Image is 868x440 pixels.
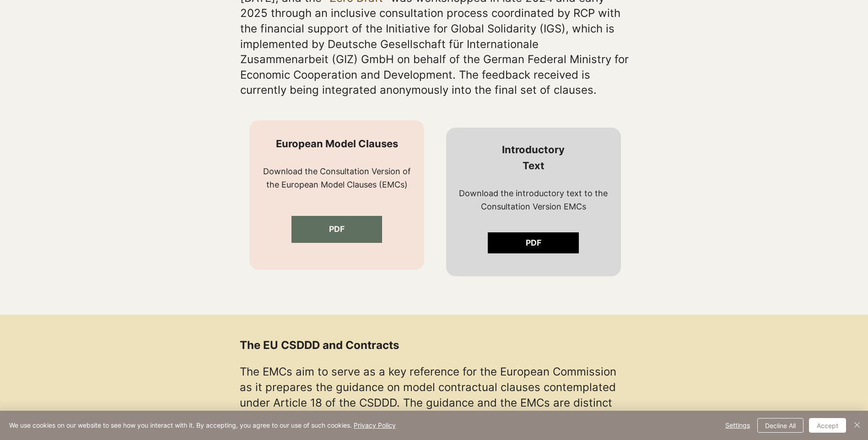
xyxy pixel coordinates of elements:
img: Close [852,419,863,430]
span: We use cookies on our website to see how you interact with it. By accepting, you agree to our use... [9,421,396,429]
a: PDF [291,216,383,243]
span: PDF [329,224,345,235]
a: PDF [488,232,579,253]
span: PDF [526,237,541,249]
span: Settings [725,419,750,432]
button: Close [852,418,863,433]
span: The EU CSDDD and Contracts [240,338,399,352]
a: Privacy Policy [354,421,396,429]
span: Download the Consultation Version of the European Model Clauses (EMCs) [263,166,411,189]
button: Accept [809,418,846,433]
span: Introductory Text [502,144,565,172]
span: European Model Clauses [276,138,398,150]
span: Download the introductory text to the Consultation Version EMCs [459,188,608,211]
button: Decline All [757,418,803,433]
